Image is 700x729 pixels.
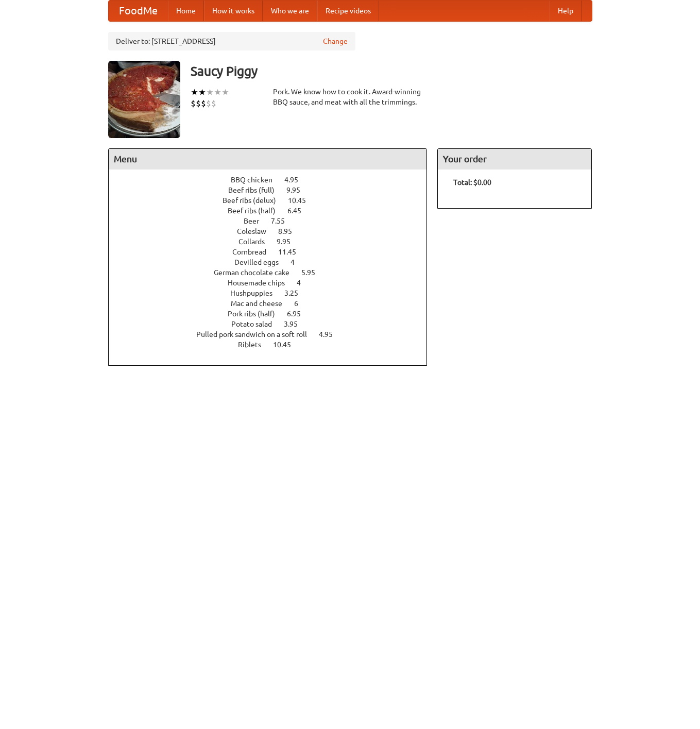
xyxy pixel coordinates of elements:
[168,1,204,21] a: Home
[230,289,317,297] a: Hushpuppies 3.25
[191,61,592,81] h3: Saucy Piggy
[228,279,320,287] a: Housemade chips 4
[211,98,216,109] li: $
[284,289,309,297] span: 3.25
[108,32,355,50] div: Deliver to: [STREET_ADDRESS]
[231,299,293,308] span: Mac and cheese
[288,196,316,205] span: 10.45
[228,207,320,215] a: Beef ribs (half) 6.45
[223,196,286,205] span: Beef ribs (delux)
[231,320,317,328] a: Potato salad 3.95
[284,320,308,328] span: 3.95
[323,36,348,46] a: Change
[278,227,302,235] span: 8.95
[263,1,317,21] a: Who we are
[191,87,198,98] li: ★
[196,330,317,338] span: Pulled pork sandwich on a soft roll
[231,320,282,328] span: Potato salad
[191,98,196,109] li: $
[287,207,312,215] span: 6.45
[294,299,309,308] span: 6
[453,178,491,187] b: Total: $0.00
[228,186,319,194] a: Beef ribs (full) 9.95
[232,248,277,256] span: Cornbread
[228,310,285,318] span: Pork ribs (half)
[297,279,311,287] span: 4
[206,98,211,109] li: $
[232,248,315,256] a: Cornbread 11.45
[214,268,300,277] span: German chocolate cake
[287,310,311,318] span: 6.95
[291,258,305,266] span: 4
[237,227,311,235] a: Coleslaw 8.95
[317,1,379,21] a: Recipe videos
[228,186,285,194] span: Beef ribs (full)
[273,87,428,107] div: Pork. We know how to cook it. Award-winning BBQ sauce, and meat with all the trimmings.
[277,238,301,246] span: 9.95
[109,149,427,169] h4: Menu
[234,258,314,266] a: Devilled eggs 4
[228,279,295,287] span: Housemade chips
[214,268,334,277] a: German chocolate cake 5.95
[244,217,269,225] span: Beer
[438,149,591,169] h4: Your order
[238,238,275,246] span: Collards
[273,341,301,349] span: 10.45
[244,217,304,225] a: Beer 7.55
[228,310,320,318] a: Pork ribs (half) 6.95
[238,238,310,246] a: Collards 9.95
[228,207,286,215] span: Beef ribs (half)
[230,289,283,297] span: Hushpuppies
[223,196,325,205] a: Beef ribs (delux) 10.45
[231,176,283,184] span: BBQ chicken
[550,1,582,21] a: Help
[237,227,277,235] span: Coleslaw
[231,176,317,184] a: BBQ chicken 4.95
[231,299,317,308] a: Mac and cheese 6
[238,341,310,349] a: Riblets 10.45
[198,87,206,98] li: ★
[196,330,352,338] a: Pulled pork sandwich on a soft roll 4.95
[234,258,289,266] span: Devilled eggs
[238,341,271,349] span: Riblets
[108,61,180,138] img: angular.jpg
[301,268,326,277] span: 5.95
[214,87,221,98] li: ★
[286,186,311,194] span: 9.95
[284,176,309,184] span: 4.95
[196,98,201,109] li: $
[204,1,263,21] a: How it works
[109,1,168,21] a: FoodMe
[278,248,306,256] span: 11.45
[201,98,206,109] li: $
[206,87,214,98] li: ★
[319,330,343,338] span: 4.95
[221,87,229,98] li: ★
[271,217,295,225] span: 7.55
